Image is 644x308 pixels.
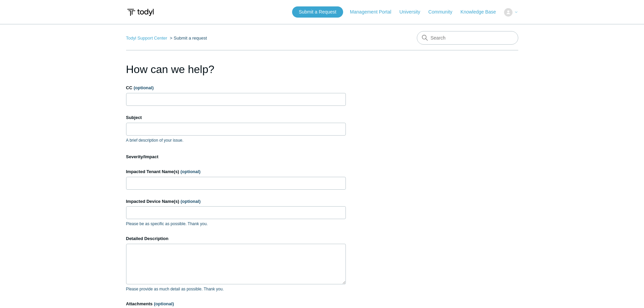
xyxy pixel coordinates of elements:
label: CC [126,85,346,91]
span: (optional) [181,199,200,204]
a: Knowledge Base [460,8,503,16]
span: (optional) [134,85,153,90]
label: Attachments [126,301,346,307]
label: Impacted Tenant Name(s) [126,168,346,175]
li: Todyl Support Center [126,35,169,41]
a: Submit a Request [292,6,343,18]
li: Submit a request [168,35,207,41]
p: Please be as specific as possible. Thank you. [126,221,346,227]
label: Subject [126,114,346,121]
label: Severity/Impact [126,153,346,160]
p: Please provide as much detail as possible. Thank you. [126,286,346,292]
label: Impacted Device Name(s) [126,198,346,205]
img: Todyl Support Center Help Center home page [126,6,155,19]
p: A brief description of your issue. [126,137,346,143]
input: Search [417,31,518,45]
h1: How can we help? [126,61,346,77]
label: Detailed Description [126,235,346,242]
a: University [399,8,427,16]
a: Community [428,8,459,16]
a: Todyl Support Center [126,35,167,41]
a: Management Portal [350,8,398,16]
span: (optional) [154,301,174,306]
span: (optional) [181,169,200,174]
